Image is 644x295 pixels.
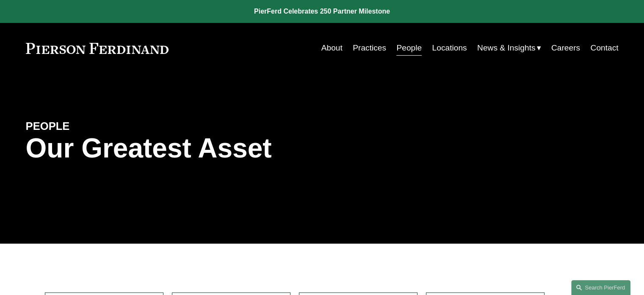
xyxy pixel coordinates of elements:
a: Careers [551,40,580,56]
a: folder dropdown [477,40,541,56]
a: People [396,40,422,56]
h4: PEOPLE [26,119,174,133]
a: About [321,40,343,56]
a: Contact [590,40,618,56]
a: Locations [432,40,467,56]
a: Search this site [571,280,630,295]
h1: Our Greatest Asset [26,133,421,164]
span: News & Insights [477,41,536,56]
a: Practices [353,40,386,56]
